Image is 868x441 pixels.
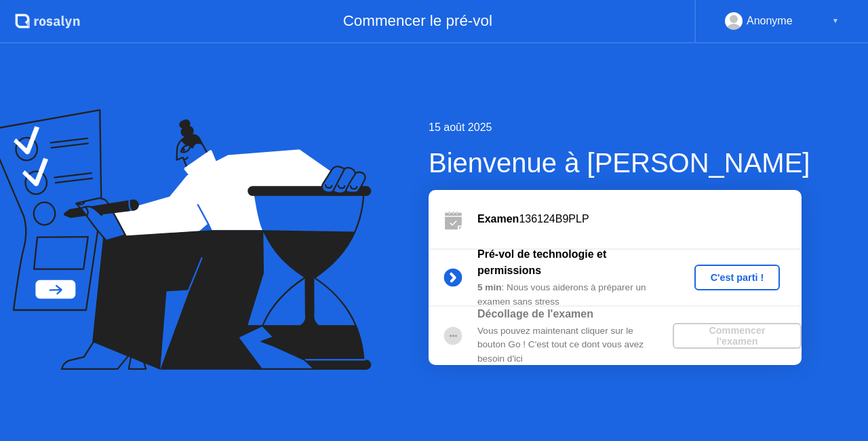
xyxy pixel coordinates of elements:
[477,281,673,309] div: : Nous vous aiderons à préparer un examen sans stress
[747,12,793,30] div: Anonyme
[678,325,796,347] div: Commencer l'examen
[477,324,673,366] div: Vous pouvez maintenant cliquer sur le bouton Go ! C'est tout ce dont vous avez besoin d'ici
[477,213,519,225] b: Examen
[429,119,810,136] div: 15 août 2025
[477,211,802,227] div: 136124B9PLP
[477,308,593,320] b: Décollage de l'examen
[673,323,802,349] button: Commencer l'examen
[477,282,502,292] b: 5 min
[477,248,606,276] b: Pré-vol de technologie et permissions
[429,142,810,183] div: Bienvenue à [PERSON_NAME]
[700,272,775,283] div: C'est parti !
[832,12,839,30] div: ▼
[694,265,781,290] button: C'est parti !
